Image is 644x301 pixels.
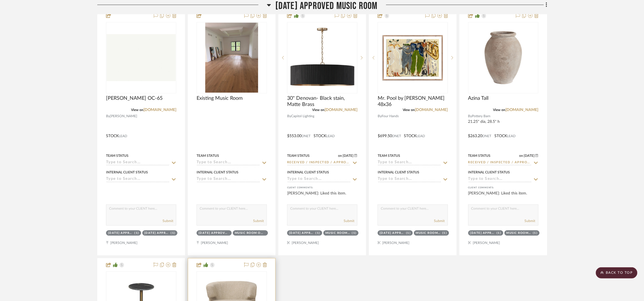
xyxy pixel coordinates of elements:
div: [PERSON_NAME]: Liked this item. [468,191,539,202]
input: Type to Search… [106,160,170,166]
div: Team Status [287,153,310,159]
img: Mr. Pool by Caroline Pinney 48x36 [378,23,447,92]
button: Submit [344,219,354,224]
div: (1) [352,231,357,236]
span: [DATE] [523,154,535,158]
span: 30" Denovan- Black stain, Matte Brass [287,95,357,108]
span: Mr. Pool by [PERSON_NAME] 48x36 [378,95,448,108]
span: By [378,114,382,119]
span: on [338,154,342,158]
div: (1) [497,231,502,236]
div: (1) [135,231,139,236]
span: Azina Tall [468,95,489,101]
div: (1) [406,231,411,236]
div: (1) [171,231,176,236]
span: Capitol Lighting [291,114,314,119]
div: [DATE] Approved Music Room [470,231,496,236]
button: Submit [434,219,445,224]
div: (1) [533,231,538,236]
a: [DOMAIN_NAME] [325,108,357,112]
div: Team Status [468,153,491,159]
div: Team Status [106,153,129,159]
span: By [287,114,291,119]
span: [PERSON_NAME] OC-65 [106,95,163,101]
div: [DATE] Approved Music Room [199,231,228,236]
a: [DOMAIN_NAME] [143,108,176,112]
div: Music Room opt 1 [235,231,265,236]
div: Internal Client Status [106,170,148,175]
input: Type to Search… [287,160,351,166]
img: Chantilly Lace OC-65 [107,34,176,81]
div: Team Status [378,153,400,159]
div: Music Room opt 1 [416,231,441,236]
button: Submit [525,219,535,224]
img: Azina Tall [469,27,538,89]
input: Type to Search… [468,177,532,182]
img: 30" Denovan- Black stain, Matte Brass [288,23,357,92]
img: Existing Music Room [205,23,258,93]
scroll-to-top-button: BACK TO TOP [596,267,638,279]
input: Type to Search… [378,160,441,166]
input: Type to Search… [106,177,170,182]
div: Music Room opt 2 [325,231,351,236]
div: [DATE] Approved Music Room [108,231,133,236]
button: Submit [253,219,264,224]
span: Four Hands [382,114,399,119]
button: Submit [163,219,173,224]
input: Type to Search… [378,177,441,182]
span: [DATE] [342,154,354,158]
div: Internal Client Status [197,170,238,175]
div: [DATE] Approved Music Room [380,231,405,236]
div: (1) [316,231,321,236]
div: [DATE] Approved Foyer [144,231,170,236]
div: Internal Client Status [378,170,420,175]
input: Type to Search… [197,177,260,182]
input: Type to Search… [287,177,351,182]
span: By [468,114,472,119]
a: [DOMAIN_NAME] [415,108,448,112]
span: View on [403,108,415,112]
span: View on [493,108,506,112]
span: Pottery Barn [472,114,491,119]
div: (1) [443,231,447,236]
span: on [519,154,523,158]
div: [PERSON_NAME]: Liked this item. [287,191,357,202]
input: Type to Search… [197,160,260,166]
div: [DATE] Approved Music Room [289,231,314,236]
span: [PERSON_NAME] [110,114,137,119]
div: 0 [469,22,538,93]
span: By [106,114,110,119]
div: Internal Client Status [468,170,510,175]
div: Internal Client Status [287,170,329,175]
div: Music Room opt 1 [506,231,532,236]
input: Type to Search… [468,160,532,166]
span: View on [131,108,143,112]
div: Team Status [197,153,219,159]
span: View on [312,108,325,112]
span: Existing Music Room [197,95,243,101]
a: [DOMAIN_NAME] [506,108,539,112]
